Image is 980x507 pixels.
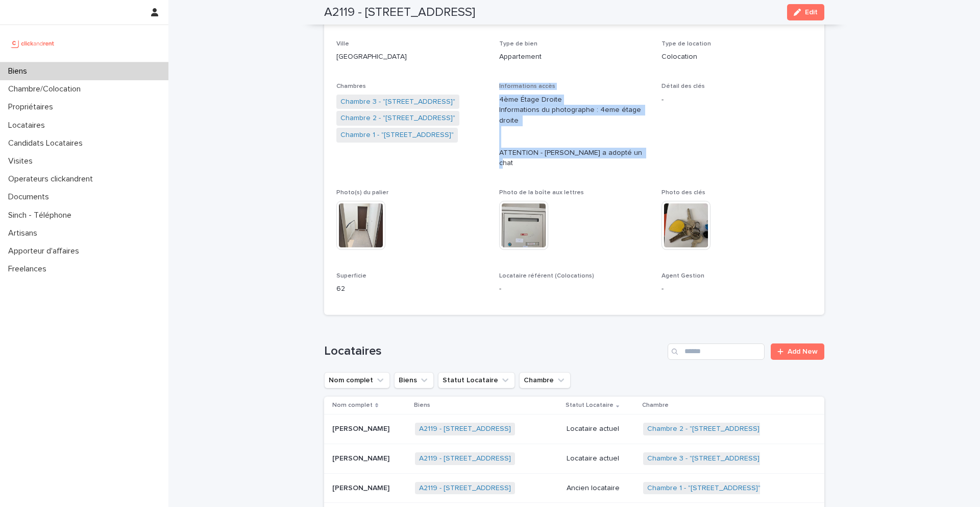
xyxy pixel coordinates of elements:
span: Chambres [336,83,366,89]
p: Artisans [4,228,45,238]
a: Add New [771,343,824,360]
span: Photo de la boîte aux lettres [499,190,584,196]
tr: [PERSON_NAME][PERSON_NAME] A2119 - [STREET_ADDRESS] Locataire actuelChambre 3 - "[STREET_ADDRESS]" [324,444,824,473]
span: Informations accès [499,83,555,89]
span: Photo(s) du palier [336,190,388,196]
a: A2119 - [STREET_ADDRESS] [419,484,511,493]
p: Sinch - Téléphone [4,211,80,220]
p: Chambre [642,400,669,411]
p: - [661,284,812,294]
a: Chambre 1 - "[STREET_ADDRESS]" [647,484,761,493]
span: Edit [805,9,818,16]
p: Nom complet [332,400,373,411]
tr: [PERSON_NAME][PERSON_NAME] A2119 - [STREET_ADDRESS] Ancien locataireChambre 1 - "[STREET_ADDRESS]" [324,473,824,503]
button: Statut Locataire [438,372,515,388]
p: Candidats Locataires [4,139,91,148]
span: Ville [336,41,349,47]
a: Chambre 3 - "[STREET_ADDRESS]" [647,454,762,463]
p: [PERSON_NAME] [332,482,391,493]
p: - [499,284,650,294]
p: Locataires [4,121,53,130]
p: Visites [4,156,41,166]
span: Photo des clés [661,190,705,196]
a: Chambre 3 - "[STREET_ADDRESS]" [340,97,455,107]
p: Biens [414,400,430,411]
a: A2119 - [STREET_ADDRESS] [419,425,511,433]
p: Locataire actuel [567,425,635,433]
p: Colocation [661,52,812,62]
p: - [661,95,812,105]
p: 4ème Étage Droite Informations du photographe : 4eme étage droite ATTENTION - [PERSON_NAME] a ado... [499,95,650,169]
img: UCB0brd3T0yccxBKYDjQ [8,33,58,54]
span: Détail des clés [661,83,705,89]
button: Edit [787,4,824,20]
span: Superficie [336,273,366,279]
span: Type de bien [499,41,537,47]
span: Type de location [661,41,711,47]
p: Freelances [4,264,55,274]
a: Chambre 2 - "[STREET_ADDRESS]" [647,425,762,433]
p: Propriétaires [4,102,61,112]
p: [PERSON_NAME] [332,452,391,463]
span: Locataire référent (Colocations) [499,273,594,279]
button: Nom complet [324,372,390,388]
p: Apporteur d'affaires [4,246,87,256]
p: Appartement [499,52,650,62]
p: [PERSON_NAME] [332,423,391,433]
button: Biens [394,372,434,388]
p: Biens [4,66,35,76]
span: Agent Gestion [661,273,704,279]
p: Ancien locataire [567,484,635,493]
tr: [PERSON_NAME][PERSON_NAME] A2119 - [STREET_ADDRESS] Locataire actuelChambre 2 - "[STREET_ADDRESS]" [324,414,824,444]
a: A2119 - [STREET_ADDRESS] [419,454,511,463]
p: Documents [4,192,57,202]
p: Locataire actuel [567,454,635,463]
p: Chambre/Colocation [4,84,89,94]
h2: A2119 - [STREET_ADDRESS] [324,5,475,20]
p: 62 [336,284,487,294]
input: Search [668,343,765,360]
a: Chambre 1 - "[STREET_ADDRESS]" [340,130,454,141]
a: Chambre 2 - "[STREET_ADDRESS]" [340,113,455,124]
p: Statut Locataire [566,400,614,411]
span: Add New [788,348,818,355]
p: Operateurs clickandrent [4,174,101,184]
button: Chambre [519,372,571,388]
h1: Locataires [324,344,664,359]
p: [GEOGRAPHIC_DATA] [336,52,487,62]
